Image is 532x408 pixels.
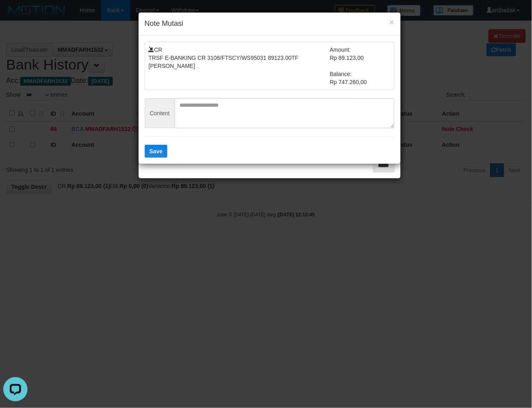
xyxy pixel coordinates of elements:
[149,46,330,86] td: CR TRSF E-BANKING CR 3108/FTSCY/WS95031 89123.00TF [PERSON_NAME]
[145,19,395,29] h4: Note Mutasi
[389,18,394,26] button: ×
[145,98,175,128] span: Content
[150,148,163,154] span: Save
[330,46,391,86] td: Amount: Rp 89.123,00 Balance: Rp 747.260,00
[145,145,168,158] button: Save
[3,3,27,27] button: Open LiveChat chat widget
